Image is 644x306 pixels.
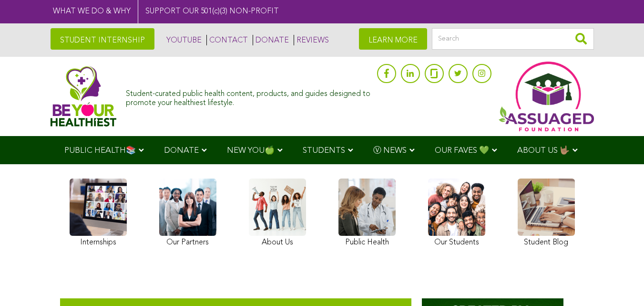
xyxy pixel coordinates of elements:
[430,69,437,78] img: glassdoor
[303,147,345,155] span: STUDENTS
[253,35,289,45] a: DONATE
[64,147,136,155] span: PUBLIC HEALTH📚
[432,28,594,50] input: Search
[126,85,372,108] div: Student-curated public health content, products, and guides designed to promote your healthiest l...
[51,66,117,127] img: Assuaged
[499,62,594,131] img: Assuaged App
[596,260,644,306] iframe: Chat Widget
[206,35,248,45] a: CONTACT
[517,147,570,155] span: ABOUT US 🤟🏽
[373,147,407,155] span: Ⓥ NEWS
[51,28,154,50] a: STUDENT INTERNSHIP
[359,28,427,50] a: LEARN MORE
[435,147,489,155] span: OUR FAVES 💚
[164,147,199,155] span: DONATE
[51,136,594,164] div: Navigation Menu
[164,35,202,45] a: YOUTUBE
[227,147,275,155] span: NEW YOU🍏
[294,35,329,45] a: REVIEWS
